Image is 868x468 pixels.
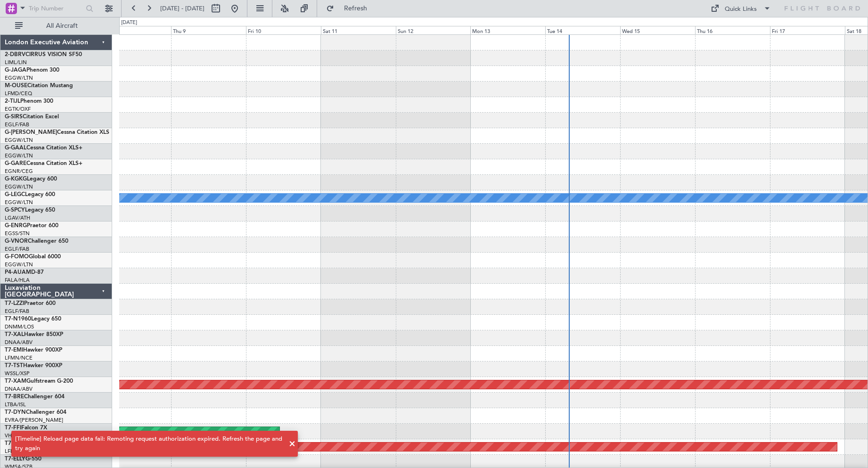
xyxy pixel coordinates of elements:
span: T7-XAL [5,332,24,337]
a: DNAA/ABV [5,339,33,346]
a: WSSL/XSP [5,370,30,377]
a: G-[PERSON_NAME]Cessna Citation XLS [5,130,109,135]
div: Fri 17 [770,26,845,34]
a: G-GAALCessna Citation XLS+ [5,145,82,151]
span: G-[PERSON_NAME] [5,130,57,135]
a: 2-TIJLPhenom 300 [5,99,53,104]
a: T7-TSTHawker 900XP [5,363,62,369]
a: EGLF/FAB [5,121,29,128]
a: LFMD/CEQ [5,90,32,97]
button: All Aircraft [10,18,102,33]
a: T7-XAMGulfstream G-200 [5,378,73,384]
a: LIML/LIN [5,59,27,66]
a: EGGW/LTN [5,74,33,82]
a: G-LEGCLegacy 600 [5,192,55,197]
a: EGSS/STN [5,230,30,237]
span: T7-XAM [5,378,26,384]
div: Wed 8 [96,26,171,34]
span: 2-TIJL [5,99,20,104]
span: G-VNOR [5,238,28,244]
a: P4-AUAMD-87 [5,270,44,275]
div: [DATE] [121,19,137,27]
span: [DATE] - [DATE] [160,4,205,13]
a: 2-DBRVCIRRUS VISION SF50 [5,52,82,57]
span: G-JAGA [5,67,26,73]
a: DNAA/ABV [5,386,33,393]
div: [Timeline] Reload page data fail: Remoting request authorization expired. Refresh the page and tr... [15,435,284,453]
a: T7-EMIHawker 900XP [5,347,62,353]
span: T7-DYN [5,410,26,415]
span: T7-LZZI [5,301,24,306]
span: P4-AUA [5,270,26,275]
span: G-SPCY [5,207,25,213]
a: EGGW/LTN [5,152,33,159]
a: G-VNORChallenger 650 [5,238,68,244]
a: EGNR/CEG [5,168,33,175]
a: EGGW/LTN [5,183,33,190]
a: LTBA/ISL [5,401,26,408]
div: Mon 13 [470,26,545,34]
span: T7-EMI [5,347,23,353]
a: M-OUSECitation Mustang [5,83,73,89]
span: T7-BRE [5,394,24,400]
span: Refresh [336,5,376,12]
div: Fri 10 [246,26,321,34]
a: LFMN/NCE [5,354,33,361]
a: LGAV/ATH [5,214,30,222]
span: G-FOMO [5,254,29,260]
a: T7-DYNChallenger 604 [5,410,66,415]
a: G-GARECessna Citation XLS+ [5,161,82,166]
a: EGGW/LTN [5,261,33,268]
a: FALA/HLA [5,277,30,284]
a: T7-XALHawker 850XP [5,332,63,337]
input: Trip Number [29,1,83,16]
span: T7-TST [5,363,23,369]
span: G-ENRG [5,223,27,229]
div: Tue 14 [545,26,620,34]
span: 2-DBRV [5,52,25,57]
a: G-SPCYLegacy 650 [5,207,55,213]
a: G-ENRGPraetor 600 [5,223,58,229]
a: EGGW/LTN [5,199,33,206]
a: G-SIRSCitation Excel [5,114,59,120]
a: G-KGKGLegacy 600 [5,176,57,182]
div: Sat 11 [321,26,396,34]
span: All Aircraft [25,23,99,29]
a: T7-LZZIPraetor 600 [5,301,56,306]
div: Quick Links [725,5,757,14]
a: T7-N1960Legacy 650 [5,316,61,322]
a: G-FOMOGlobal 6000 [5,254,61,260]
span: M-OUSE [5,83,27,89]
div: Wed 15 [620,26,695,34]
span: T7-N1960 [5,316,31,322]
a: G-JAGAPhenom 300 [5,67,59,73]
span: G-LEGC [5,192,25,197]
a: EGTK/OXF [5,106,31,113]
span: G-KGKG [5,176,27,182]
a: EGLF/FAB [5,246,29,253]
button: Quick Links [706,1,776,16]
div: Sun 12 [396,26,471,34]
span: G-GARE [5,161,26,166]
button: Refresh [322,1,378,16]
div: Thu 16 [695,26,770,34]
span: G-SIRS [5,114,23,120]
a: T7-BREChallenger 604 [5,394,65,400]
a: EGGW/LTN [5,137,33,144]
div: Thu 9 [171,26,246,34]
span: G-GAAL [5,145,26,151]
a: EGLF/FAB [5,308,29,315]
a: EVRA/[PERSON_NAME] [5,417,63,424]
a: DNMM/LOS [5,323,34,330]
